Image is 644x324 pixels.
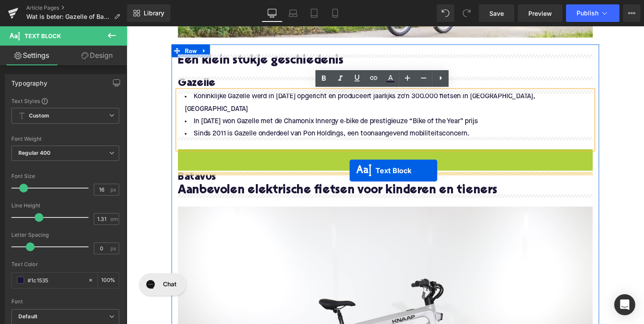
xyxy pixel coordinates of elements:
[437,4,454,22] button: Undo
[283,4,304,22] a: Laptop
[144,9,164,17] span: Library
[53,148,478,162] h3: Batavus
[614,294,635,315] div: Open Intercom Messenger
[53,66,478,91] li: Koninklijke Gazelle werd in [DATE] opgericht en produceert jaarlijks zo’n 300.000 fietsen in [GEO...
[18,150,51,156] b: Regular 400
[566,4,619,22] button: Publish
[11,203,119,209] div: Line Height
[458,4,475,22] button: Redo
[11,173,119,179] div: Font Size
[127,4,170,22] a: New Library
[110,216,118,222] span: em
[28,275,84,285] input: Color
[53,162,478,175] h2: Aanbevolen elektrische fietsen voor kinderen en tieners
[304,4,325,22] a: Tablet
[11,97,119,104] div: Text Styles
[11,261,119,267] div: Text Color
[53,29,478,43] h2: Een klein stukje geschiedenis
[11,299,119,305] div: Font
[489,9,504,18] span: Save
[11,136,119,142] div: Font Weight
[18,313,37,320] i: Default
[25,32,61,39] span: Text Block
[110,246,118,251] span: px
[26,4,127,11] a: Article Pages
[11,232,119,238] div: Letter Spacing
[528,9,552,18] span: Preview
[577,10,598,17] span: Publish
[74,18,85,32] a: Expand / Collapse
[53,104,478,117] li: Sinds 2011 is Gazelle onderdeel van Pon Holdings, een toonaangevend mobiliteitsconcern.
[26,13,110,20] span: Wat is beter: Gazelle of Batavus?
[98,273,119,288] div: %
[110,187,118,192] span: px
[518,4,563,22] a: Preview
[29,112,49,120] b: Custom
[262,4,283,22] a: Desktop
[53,91,478,104] li: In [DATE] won Gazelle met de Chamonix Innergy e‑bike de prestigieuze “Bike of the Year” prijs
[623,4,640,22] button: More
[57,18,74,32] span: Row
[65,46,129,65] a: Design
[9,250,65,279] iframe: Gorgias live chat messenger
[53,52,478,66] h3: Gazelle
[325,4,346,22] a: Mobile
[11,75,47,87] div: Typography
